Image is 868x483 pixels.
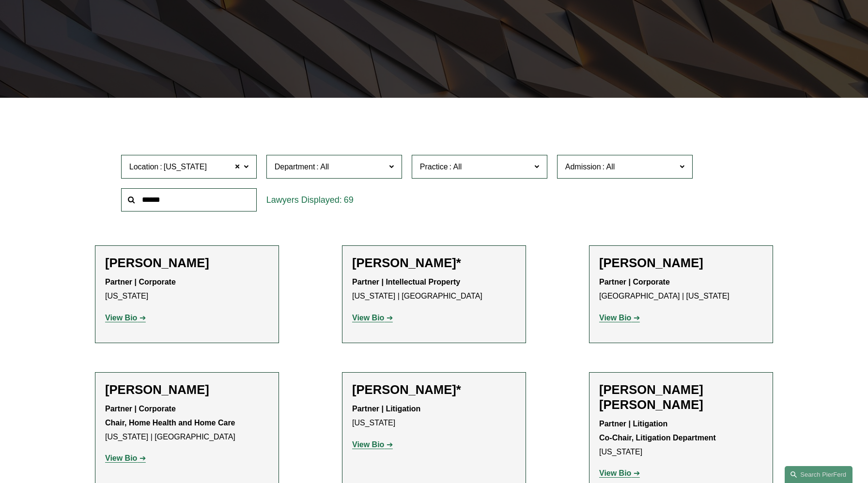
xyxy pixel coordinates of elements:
[420,163,448,171] span: Practice
[599,469,631,477] strong: View Bio
[352,405,420,413] strong: Partner | Litigation
[352,256,516,271] h2: [PERSON_NAME]*
[599,256,763,271] h2: [PERSON_NAME]
[352,278,460,286] strong: Partner | Intellectual Property
[352,275,516,303] p: [US_STATE] | [GEOGRAPHIC_DATA]
[352,314,393,322] a: View Bio
[599,278,670,286] strong: Partner | Corporate
[599,275,763,303] p: [GEOGRAPHIC_DATA] | [US_STATE]
[785,466,852,483] a: Search this site
[352,440,393,449] a: View Bio
[105,278,176,286] strong: Partner | Corporate
[352,314,384,322] strong: View Bio
[105,275,269,303] p: [US_STATE]
[105,256,269,271] h2: [PERSON_NAME]
[352,382,516,397] h2: [PERSON_NAME]*
[599,382,763,412] h2: [PERSON_NAME] [PERSON_NAME]
[352,402,516,430] p: [US_STATE]
[105,314,137,322] strong: View Bio
[105,405,176,413] strong: Partner | Corporate
[599,314,640,322] a: View Bio
[565,163,601,171] span: Admission
[344,195,354,205] span: 69
[105,454,146,462] a: View Bio
[599,417,763,459] p: [US_STATE]
[599,314,631,322] strong: View Bio
[105,419,235,427] strong: Chair, Home Health and Home Care
[599,469,640,477] a: View Bio
[105,382,269,397] h2: [PERSON_NAME]
[164,161,207,173] span: [US_STATE]
[275,163,315,171] span: Department
[129,163,159,171] span: Location
[599,420,716,442] strong: Partner | Litigation Co-Chair, Litigation Department
[105,454,137,462] strong: View Bio
[352,440,384,449] strong: View Bio
[105,314,146,322] a: View Bio
[105,402,269,444] p: [US_STATE] | [GEOGRAPHIC_DATA]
